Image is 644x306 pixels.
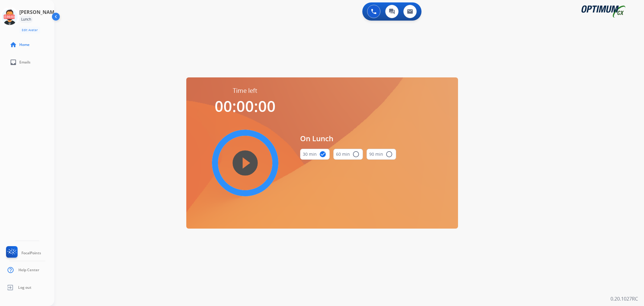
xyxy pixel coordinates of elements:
span: FocalPoints [21,251,41,256]
span: Home [19,42,30,47]
span: Log out [18,285,31,290]
span: Emails [19,60,30,65]
div: Lunch [19,16,33,23]
h3: [PERSON_NAME] [19,8,59,16]
button: Edit Avatar [19,27,40,34]
span: Time left [233,86,257,95]
span: 00:00:00 [215,96,276,116]
p: 0.20.1027RC [610,295,638,302]
button: 90 min [367,149,396,160]
mat-icon: inbox [10,59,17,66]
span: Help Center [18,268,39,272]
mat-icon: play_circle_filled [242,159,249,167]
button: 60 min [333,149,363,160]
mat-icon: radio_button_unchecked [386,151,393,158]
a: FocalPoints [5,246,41,260]
button: 30 min [300,149,330,160]
span: On Lunch [300,133,396,144]
mat-icon: home [10,41,17,48]
mat-icon: check_circle [319,151,326,158]
mat-icon: radio_button_unchecked [352,151,360,158]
